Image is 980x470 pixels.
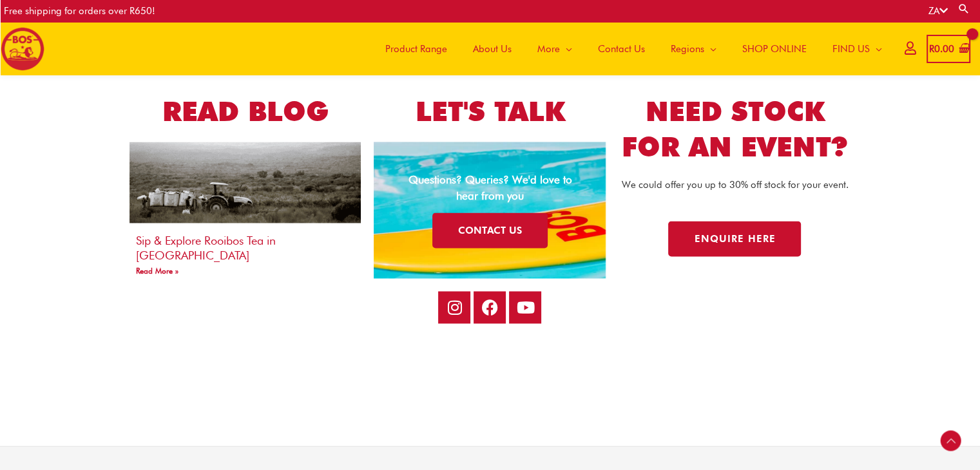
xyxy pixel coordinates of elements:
a: SHOP ONLINE [729,22,820,75]
img: rooibos tea [128,104,362,259]
div: Questions? Queries? We'd love to hear from you [396,171,583,203]
span: Regions [671,30,704,68]
a: Search button [957,3,970,15]
img: BOS logo finals-200px [1,27,44,71]
span: Contact Us [598,30,645,68]
a: About Us [460,22,524,75]
span: SHOP ONLINE [742,30,807,68]
span: More [537,30,560,68]
bdi: 0.00 [929,43,954,55]
a: Regions [658,22,729,75]
a: More [524,22,585,75]
a: Contact Us [585,22,658,75]
a: View Shopping Cart, empty [927,35,970,64]
a: Read more about Sip & Explore Rooibos Tea in South Africa [136,265,178,275]
span: R [929,43,934,55]
a: Product Range [372,22,460,75]
h2: NEED STOCK FOR AN EVENT? [619,93,850,164]
span: Enquire here [694,234,775,243]
nav: Site Navigation [363,22,895,75]
h2: READ BLOG [130,93,361,129]
span: FIND US [832,30,870,68]
h2: LET'S TALK [374,93,606,129]
a: ZA [928,5,948,17]
p: We could offer you up to 30% off stock for your event. [619,176,850,193]
a: Sip & Explore Rooibos Tea in [GEOGRAPHIC_DATA] [136,233,276,261]
a: CONTACT US [432,212,548,248]
span: Product Range [385,30,447,68]
span: About Us [473,30,512,68]
a: Enquire here [668,221,801,256]
a: rooibos tea [130,142,361,223]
